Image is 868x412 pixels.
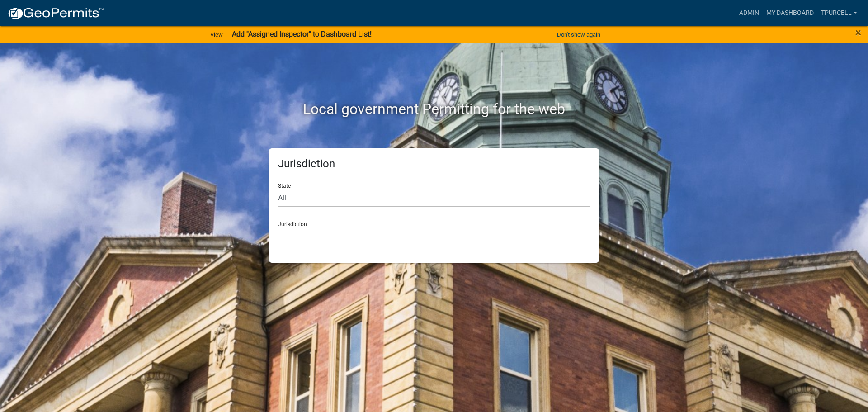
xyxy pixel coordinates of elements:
button: Don't show again [553,27,604,42]
h5: Jurisdiction [278,157,590,170]
a: Tpurcell [817,5,861,22]
span: × [855,26,861,39]
strong: Add "Assigned Inspector" to Dashboard List! [232,30,372,38]
h2: Local government Permitting for the web [183,100,685,118]
a: View [207,27,226,42]
a: Admin [736,5,763,22]
a: My Dashboard [763,5,817,22]
button: Close [855,27,861,38]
